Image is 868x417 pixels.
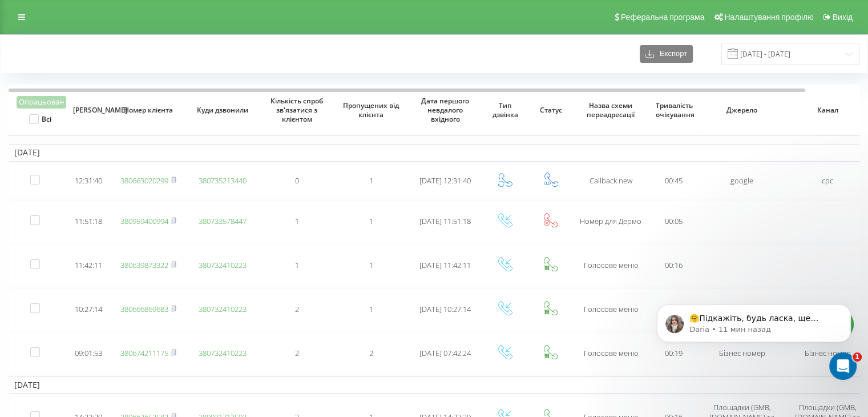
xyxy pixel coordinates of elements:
[199,304,247,314] a: 380732410223
[709,106,776,115] span: Джерело
[369,348,373,358] span: 2
[621,13,705,22] span: Реферальна програма
[29,114,51,124] label: Всі
[66,201,111,242] td: 11:51:18
[574,332,648,374] td: Голосове меню
[648,164,699,198] td: 00:45
[66,288,111,330] td: 10:27:14
[120,175,168,186] a: 380663020299
[574,288,648,330] td: Голосове меню
[640,280,868,386] iframe: Intercom notifications сообщение
[369,175,373,186] span: 1
[417,97,474,123] span: Дата першого невдалого вхідного
[120,216,168,226] a: 380959400994
[369,304,373,314] span: 1
[535,106,566,115] span: Статус
[724,13,813,22] span: Налаштування профілю
[419,260,471,270] span: [DATE] 11:42:11
[419,216,471,226] span: [DATE] 11:51:18
[195,106,251,115] span: Куди дзвонили
[66,332,111,374] td: 09:01:53
[343,101,399,119] span: Пропущених від клієнта
[574,244,648,286] td: Голосове меню
[490,101,520,119] span: Тип дзвінка
[419,304,471,314] span: [DATE] 10:27:14
[66,164,111,198] td: 12:31:40
[199,260,247,270] a: 380732410223
[419,348,471,358] span: [DATE] 07:42:24
[369,216,373,226] span: 1
[73,106,104,115] span: [PERSON_NAME]
[648,201,699,242] td: 00:05
[295,216,299,226] span: 1
[369,260,373,270] span: 1
[199,348,247,358] a: 380732410223
[583,101,639,119] span: Назва схеми переадресації
[699,164,785,198] td: google
[120,304,168,314] a: 380666869683
[295,304,299,314] span: 2
[66,244,111,286] td: 11:42:11
[295,348,299,358] span: 2
[648,244,699,286] td: 00:16
[295,260,299,270] span: 1
[120,106,177,115] span: Номер клієнта
[295,175,299,186] span: 0
[574,201,648,242] td: Номер для Дермо
[833,13,853,22] span: Вихід
[656,101,692,119] span: Тривалість очікування
[120,348,168,358] a: 380674211175
[199,216,247,226] a: 380733578447
[419,175,471,186] span: [DATE] 12:31:40
[794,106,861,115] span: Канал
[829,352,857,380] iframe: Intercom live chat
[654,50,687,58] span: Експорт
[574,164,648,198] td: Callback new
[199,175,247,186] a: 380735213440
[853,352,862,362] span: 1
[640,45,693,63] button: Експорт
[269,97,325,123] span: Кількість спроб зв'язатися з клієнтом
[120,260,168,270] a: 380639873322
